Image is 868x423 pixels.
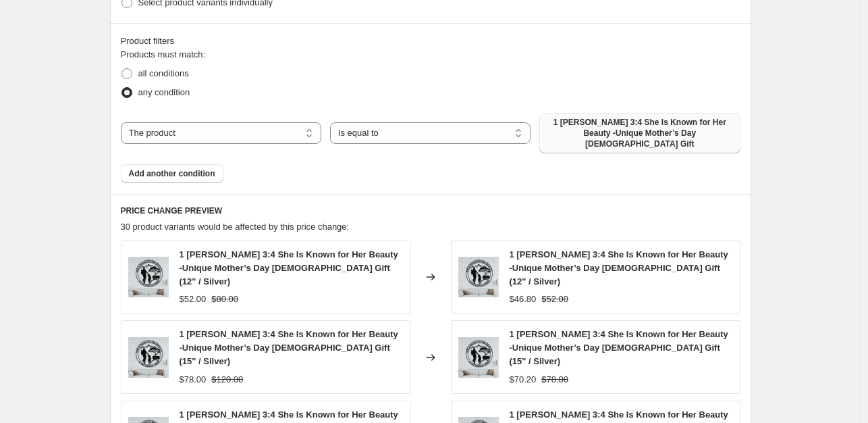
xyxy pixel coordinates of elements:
div: Product filters [121,34,740,48]
span: any condition [138,87,190,97]
button: 1 Peter 3:4 She Is Known for Her Beauty -Unique Mother’s Day Christian Gift [539,113,740,153]
img: 1_31bda125-a218-4efc-8b74-02b1a6d76810_80x.png [128,337,169,378]
span: $52.00 [180,294,207,304]
span: all conditions [138,68,189,78]
img: 1_31bda125-a218-4efc-8b74-02b1a6d76810_80x.png [458,337,499,378]
span: $70.20 [510,374,537,384]
span: 1 [PERSON_NAME] 3:4 She Is Known for Her Beauty -Unique Mother’s Day [DEMOGRAPHIC_DATA] Gift (12"... [510,249,728,287]
span: $46.80 [510,294,537,304]
span: Add another condition [129,168,215,179]
h6: PRICE CHANGE PREVIEW [121,205,740,216]
span: $120.00 [211,374,243,384]
span: 1 [PERSON_NAME] 3:4 She Is Known for Her Beauty -Unique Mother’s Day [DEMOGRAPHIC_DATA] Gift (15"... [180,329,398,366]
span: 1 [PERSON_NAME] 3:4 She Is Known for Her Beauty -Unique Mother’s Day [DEMOGRAPHIC_DATA] Gift [547,117,732,149]
span: 1 [PERSON_NAME] 3:4 She Is Known for Her Beauty -Unique Mother’s Day [DEMOGRAPHIC_DATA] Gift (15"... [510,329,728,366]
span: 1 [PERSON_NAME] 3:4 She Is Known for Her Beauty -Unique Mother’s Day [DEMOGRAPHIC_DATA] Gift (12"... [180,249,398,287]
span: $78.00 [180,374,207,384]
span: $52.00 [541,294,568,304]
span: Products must match: [121,49,206,59]
span: $78.00 [541,374,568,384]
img: 1_31bda125-a218-4efc-8b74-02b1a6d76810_80x.png [128,257,169,297]
span: $80.00 [211,294,238,304]
img: 1_31bda125-a218-4efc-8b74-02b1a6d76810_80x.png [458,257,499,297]
button: Add another condition [121,164,223,183]
span: 30 product variants would be affected by this price change: [121,222,350,232]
